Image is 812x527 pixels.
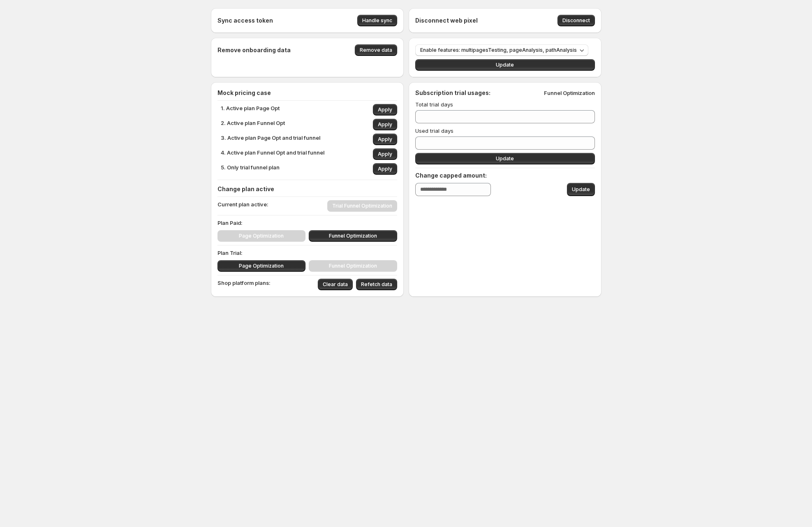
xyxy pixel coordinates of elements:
[217,279,271,290] p: Shop platform plans:
[217,249,397,257] p: Plan Trial:
[415,44,588,56] button: Enable features: multipagesTesting, pageAnalysis, pathAnalysis
[415,59,595,71] button: Update
[221,163,280,175] p: 5. Only trial funnel plan
[567,183,595,196] button: Update
[362,17,392,24] span: Handle sync
[217,219,397,227] p: Plan Paid:
[217,200,268,212] p: Current plan active:
[544,89,595,97] p: Funnel Optimization
[221,119,285,130] p: 2. Active plan Funnel Opt
[415,171,595,180] h4: Change capped amount:
[221,134,320,145] p: 3. Active plan Page Opt and trial funnel
[378,106,392,113] span: Apply
[378,136,392,143] span: Apply
[373,148,397,160] button: Apply
[217,89,397,97] h4: Mock pricing case
[361,281,392,288] span: Refetch data
[239,263,284,269] span: Page Optimization
[415,127,453,134] span: Used trial days
[318,279,353,290] button: Clear data
[496,62,514,68] span: Update
[217,260,306,272] button: Page Optimization
[217,46,291,54] h4: Remove onboarding data
[496,155,514,162] span: Update
[378,151,392,157] span: Apply
[217,16,273,25] h4: Sync access token
[309,230,397,242] button: Funnel Optimization
[373,134,397,145] button: Apply
[221,148,324,160] p: 4. Active plan Funnel Opt and trial funnel
[373,119,397,130] button: Apply
[356,279,397,290] button: Refetch data
[378,166,392,172] span: Apply
[373,163,397,175] button: Apply
[415,89,490,97] h4: Subscription trial usages:
[329,233,377,239] span: Funnel Optimization
[360,47,392,53] span: Remove data
[558,15,595,26] button: Disconnect
[217,185,397,193] h4: Change plan active
[378,121,392,128] span: Apply
[420,47,577,53] span: Enable features: multipagesTesting, pageAnalysis, pathAnalysis
[415,153,595,164] button: Update
[562,17,590,24] span: Disconnect
[415,101,453,108] span: Total trial days
[415,16,478,25] h4: Disconnect web pixel
[323,281,348,288] span: Clear data
[373,104,397,116] button: Apply
[355,44,397,56] button: Remove data
[221,104,280,116] p: 1. Active plan Page Opt
[572,186,590,193] span: Update
[357,15,397,26] button: Handle sync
